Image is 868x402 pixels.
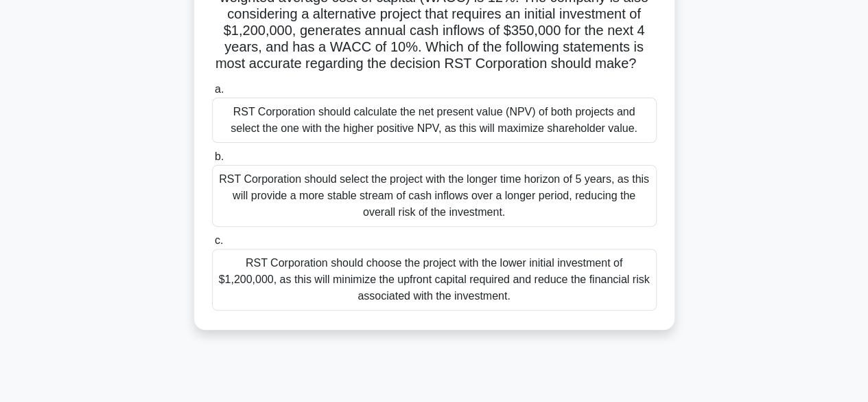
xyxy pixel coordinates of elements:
[212,165,657,227] div: RST Corporation should select the project with the longer time horizon of 5 years, as this will p...
[215,83,224,95] span: a.
[215,234,223,246] span: c.
[215,150,224,162] span: b.
[212,98,657,143] div: RST Corporation should calculate the net present value (NPV) of both projects and select the one ...
[212,249,657,311] div: RST Corporation should choose the project with the lower initial investment of $1,200,000, as thi...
